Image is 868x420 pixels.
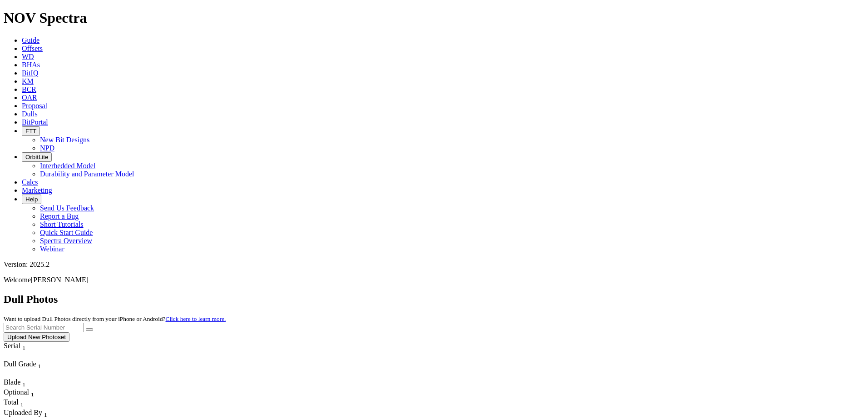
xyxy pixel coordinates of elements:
[4,398,35,408] div: Total Sort None
[4,315,226,322] small: Want to upload Dull Photos directly from your iPhone or Android?
[20,398,24,406] span: Sort None
[4,409,89,419] div: Uploaded By Sort None
[4,360,36,368] span: Dull Grade
[22,110,38,118] a: Dulls
[22,118,48,126] a: BitPortal
[22,102,47,110] a: Proposal
[40,245,64,253] a: Webinar
[22,378,25,386] span: Sort None
[4,388,29,396] span: Optional
[31,388,34,396] span: Sort None
[25,196,38,203] span: Help
[4,293,864,305] h2: Dull Photos
[4,370,67,378] div: Column Menu
[4,378,35,388] div: Sort None
[4,332,69,342] button: Upload New Photoset
[22,53,34,60] a: WD
[4,398,35,408] div: Sort None
[4,342,42,360] div: Sort None
[38,360,41,368] span: Sort None
[22,61,40,69] a: BHAs
[40,204,94,212] a: Send Us Feedback
[4,398,19,406] span: Total
[4,388,35,398] div: Optional Sort None
[22,345,25,351] sub: 1
[22,69,38,77] a: BitIQ
[4,360,67,378] div: Sort None
[25,128,36,135] span: FTT
[22,381,25,388] sub: 1
[22,178,38,186] a: Calcs
[38,363,41,370] sub: 1
[4,342,42,352] div: Serial Sort None
[22,342,25,350] span: Sort None
[44,411,47,418] sub: 1
[20,401,24,408] sub: 1
[4,378,35,388] div: Blade Sort None
[40,229,93,236] a: Quick Start Guide
[4,276,864,284] p: Welcome
[4,352,42,360] div: Column Menu
[40,170,134,178] a: Durability and Parameter Model
[40,144,54,152] a: NPD
[4,342,20,350] span: Serial
[40,212,79,220] a: Report a Bug
[22,195,41,204] button: Help
[40,136,89,144] a: New Bit Designs
[44,409,47,416] span: Sort None
[25,154,48,160] span: OrbitLite
[4,378,20,386] span: Blade
[31,276,89,284] span: [PERSON_NAME]
[22,85,36,93] a: BCR
[166,315,226,322] a: Click here to learn more.
[22,94,37,101] a: OAR
[4,388,35,398] div: Sort None
[4,360,67,370] div: Dull Grade Sort None
[22,36,39,44] a: Guide
[22,126,40,136] button: FTT
[4,409,42,416] span: Uploaded By
[22,186,52,194] a: Marketing
[22,45,43,52] a: Offsets
[40,220,84,228] a: Short Tutorials
[4,10,864,26] h1: NOV Spectra
[40,162,95,170] a: Interbedded Model
[40,237,92,245] a: Spectra Overview
[22,77,34,85] a: KM
[31,391,34,398] sub: 1
[22,152,52,162] button: OrbitLite
[4,323,84,332] input: Search Serial Number
[4,260,864,269] div: Version: 2025.2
